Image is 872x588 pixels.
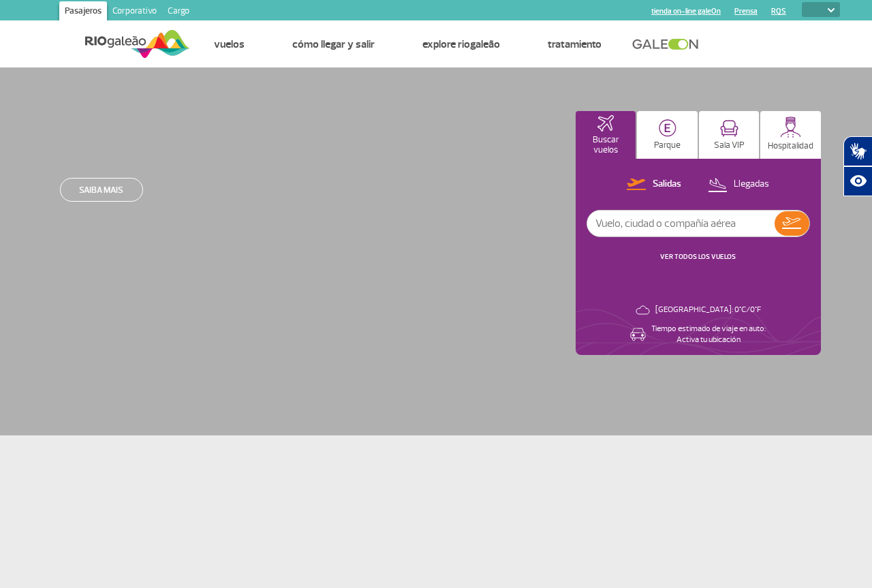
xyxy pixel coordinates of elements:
p: Sala VIP [714,140,745,151]
p: Buscar vuelos [582,135,629,155]
div: Plugin de acessibilidade da Hand Talk. [843,136,872,196]
button: Llegadas [704,176,773,194]
a: RQS [771,7,786,16]
img: airplaneHomeActive.svg [597,115,614,131]
p: Parque [654,140,681,151]
input: Vuelo, ciudad o compañía aérea [587,211,775,236]
a: Tratamiento [548,37,602,51]
p: Hospitalidad [768,141,813,151]
a: tienda on-line galeOn [651,7,721,16]
button: Parque [637,111,698,159]
a: Prensa [734,7,758,16]
a: Saiba mais [60,178,143,202]
a: Vuelos [214,37,245,51]
img: carParkingHome.svg [659,119,676,137]
p: [GEOGRAPHIC_DATA]: 0°C/0°F [655,305,761,315]
button: VER TODOS LOS VUELOS [656,251,740,262]
button: Salidas [623,176,685,194]
p: Salidas [653,178,681,191]
a: Cargo [162,1,195,23]
img: vipRoom.svg [720,120,738,137]
a: VER TODOS LOS VUELOS [660,252,736,261]
button: Hospitalidad [760,111,821,159]
a: Corporativo [107,1,162,23]
p: Tiempo estimado de viaje en auto: Activa tu ubicación [651,324,766,345]
p: Llegadas [734,178,769,191]
a: Explore RIOgaleão [422,37,500,51]
a: Cómo llegar y salir [292,37,375,51]
button: Buscar vuelos [576,111,636,159]
button: Abrir tradutor de língua de sinais. [843,136,872,166]
button: Sala VIP [699,111,760,159]
a: Pasajeros [59,1,107,23]
button: Abrir recursos assistivos. [843,166,872,196]
img: hospitality.svg [780,117,801,138]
